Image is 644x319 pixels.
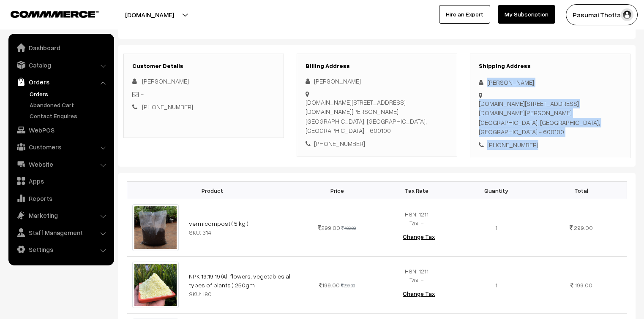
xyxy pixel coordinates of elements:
button: Pasumai Thotta… [566,4,638,25]
button: Change Tax [396,227,442,246]
a: Staff Management [11,225,111,240]
span: 1 [495,281,497,289]
button: [DOMAIN_NAME] [96,4,204,25]
a: WebPOS [11,122,111,138]
th: Quantity [456,182,536,199]
a: Apps [11,173,111,189]
button: Change Tax [396,284,442,303]
a: Customers [11,139,111,154]
span: 199.00 [319,281,340,289]
th: Total [536,182,627,199]
a: Marketing [11,208,111,223]
div: [PERSON_NAME] [479,78,622,87]
a: My Subscription [498,5,555,24]
th: Price [297,182,377,199]
h3: Customer Details [132,62,275,70]
a: NPK 19:19:19 (All flowers, vegetables,all types of plants ) 250gm [189,273,292,289]
div: [PERSON_NAME] [306,76,448,86]
a: COMMMERCE [11,8,85,19]
a: Hire an Expert [439,5,490,24]
span: HSN: 1211 Tax: - [405,211,428,227]
img: user [621,8,633,21]
div: - [132,89,275,99]
a: Contact Enquires [27,111,111,120]
th: Tax Rate [377,182,456,199]
span: 1 [495,224,497,231]
h3: Shipping Address [479,62,622,70]
strike: 299.00 [341,283,355,288]
img: photo_2024-04-08_10-59-55.jpg [132,204,179,251]
strike: 499.00 [341,225,356,231]
div: [DOMAIN_NAME][STREET_ADDRESS][DOMAIN_NAME][PERSON_NAME] [GEOGRAPHIC_DATA], [GEOGRAPHIC_DATA], [GE... [306,97,448,135]
a: Catalog [11,57,111,73]
a: Dashboard [11,40,111,55]
a: Orders [27,89,111,98]
h3: Billing Address [306,62,448,70]
span: HSN: 1211 Tax: - [405,268,428,284]
span: 299.00 [574,224,593,231]
div: SKU: 314 [189,228,292,237]
div: SKU: 180 [189,289,292,298]
img: IMG_20230803_181248_238.jpg [132,262,179,308]
a: Settings [11,242,111,257]
a: Abandoned Cart [27,100,111,109]
a: [PHONE_NUMBER] [142,103,193,111]
span: 199.00 [575,281,592,289]
span: 299.00 [318,224,340,231]
a: Website [11,157,111,172]
div: [DOMAIN_NAME][STREET_ADDRESS][DOMAIN_NAME][PERSON_NAME] [GEOGRAPHIC_DATA], [GEOGRAPHIC_DATA], [GE... [479,99,622,137]
span: [PERSON_NAME] [142,77,189,85]
div: [PHONE_NUMBER] [306,139,448,149]
div: [PHONE_NUMBER] [479,140,622,150]
a: vermicompost ( 5 kg ) [189,220,248,227]
a: Orders [11,74,111,89]
a: Reports [11,191,111,206]
img: COMMMERCE [11,11,99,17]
th: Product [127,182,297,199]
